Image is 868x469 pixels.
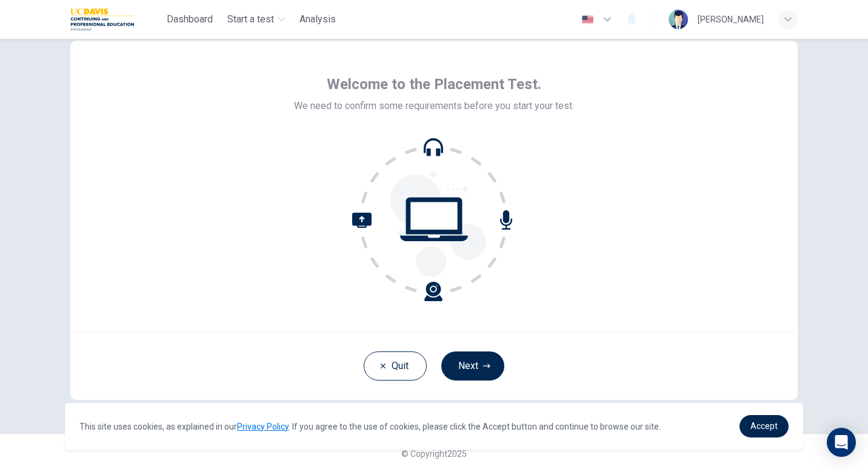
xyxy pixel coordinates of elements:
button: Dashboard [162,8,218,30]
span: Welcome to the Placement Test. [327,75,541,94]
a: Privacy Policy [237,422,289,431]
span: © Copyright 2025 [401,449,467,459]
div: Open Intercom Messenger [827,428,856,457]
span: Accept [750,421,778,431]
span: Analysis [299,12,336,27]
div: [PERSON_NAME] [698,12,764,27]
button: Analysis [295,8,341,30]
div: cookieconsent [65,403,803,450]
span: This site uses cookies, as explained in our . If you agree to the use of cookies, please click th... [79,422,661,431]
span: Start a test [227,12,274,27]
span: Dashboard [167,12,213,27]
img: UC Davis logo [70,7,134,32]
span: We need to confirm some requirements before you start your test. [294,99,574,113]
img: Profile picture [669,10,688,29]
button: Start a test [222,8,290,30]
img: en [580,15,595,24]
a: UC Davis logo [70,7,162,32]
a: dismiss cookie message [739,415,789,437]
button: Quit [364,351,427,381]
button: Next [441,351,504,381]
